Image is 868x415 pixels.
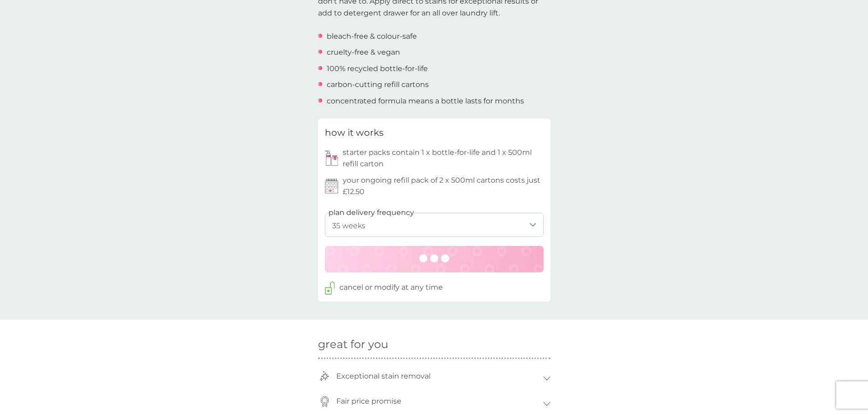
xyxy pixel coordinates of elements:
img: coin-icon.svg [319,396,330,407]
label: plan delivery frequency [329,207,414,219]
h2: great for you [318,338,550,351]
p: your ongoing refill pack of 2 x 500ml cartons costs just £12.50 [343,174,544,198]
h3: how it works [325,125,384,140]
p: starter packs contain 1 x bottle-for-life and 1 x 500ml refill carton [343,147,544,170]
p: concentrated formula means a bottle lasts for months [327,95,524,107]
p: cancel or modify at any time [339,282,443,293]
img: trophey-icon.svg [319,371,330,381]
p: carbon-cutting refill cartons [327,79,429,91]
p: bleach-free & colour-safe [327,31,417,42]
p: Exceptional stain removal [332,366,435,387]
p: cruelty-free & vegan [327,46,400,58]
p: 100% recycled bottle-for-life [327,63,428,75]
p: Fair price promise [332,391,406,412]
